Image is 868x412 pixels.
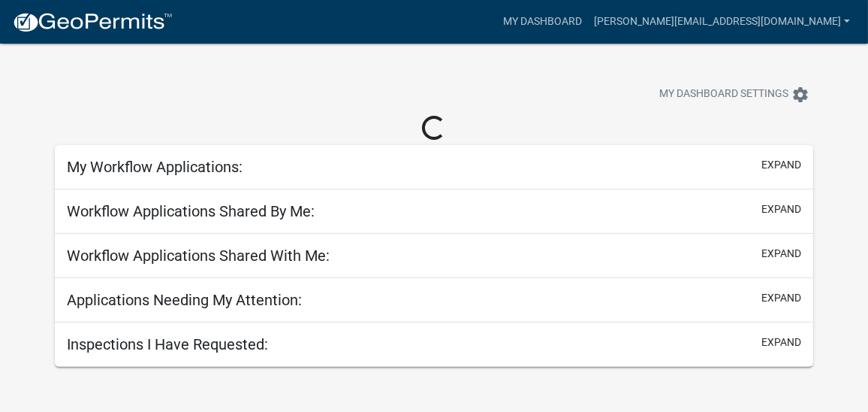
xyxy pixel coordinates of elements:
button: expand [761,201,801,217]
h5: Workflow Applications Shared By Me: [67,202,315,220]
h5: Applications Needing My Attention: [67,291,302,309]
span: My Dashboard Settings [659,86,788,104]
a: [PERSON_NAME][EMAIL_ADDRESS][DOMAIN_NAME] [588,8,856,36]
button: expand [761,290,801,306]
button: My Dashboard Settingssettings [647,80,821,109]
i: settings [791,86,809,104]
button: expand [761,157,801,173]
a: My Dashboard [497,8,588,36]
button: expand [761,246,801,262]
h5: Workflow Applications Shared With Me: [67,247,330,265]
h5: Inspections I Have Requested: [67,335,268,353]
h5: My Workflow Applications: [67,158,243,176]
button: expand [761,335,801,350]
